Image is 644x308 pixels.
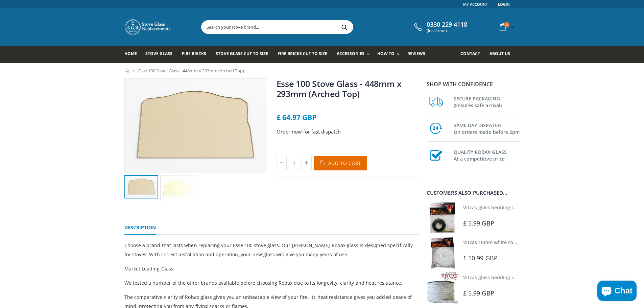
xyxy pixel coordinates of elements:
h3: SECURE PACKAGING (Ensures safe arrival) [454,94,520,109]
span: Home [124,51,137,56]
button: Add to Cart [314,156,367,170]
a: How To [377,46,403,63]
a: Vitcas glass bedding in tape - 2mm x 10mm x 2 meters [463,204,589,211]
span: £ 64.97 GBP [277,113,316,122]
inbox-online-store-chat: Shopify online store chat [595,281,639,303]
a: Home [124,46,142,63]
img: Vitcas white rope, glue and gloves kit 10mm [427,237,458,268]
a: Fire Bricks [182,46,211,63]
a: Description [124,221,156,235]
span: (local rate) [427,28,467,33]
p: Order now for fast dispatch [277,128,419,136]
a: Esse 100 Stove Glass - 448mm x 293mm (Arched Top) [277,78,402,99]
span: 0330 229 4118 [427,21,467,28]
a: Stove Glass Cut To Size [216,46,273,63]
a: About us [490,46,515,63]
a: Vitcas glass bedding in tape - 2mm x 15mm x 2 meters (White) [463,274,607,281]
h3: SAME DAY DISPATCH On orders made before 2pm [454,121,520,136]
a: 0 [497,20,515,33]
span: Accessories [337,51,364,56]
span: Choose a brand that lasts when replacing your Esse 100 stove glass. Our [PERSON_NAME] Robax glass... [124,242,413,258]
img: Esse100stoveglass_150x150.webp [160,175,194,201]
span: Stove Glass [145,51,172,56]
span: We tested a number of the other brands available before choosing Robax due to its longevity, clar... [124,280,402,286]
input: Search your stove brand... [201,21,429,33]
div: Customers also purchased... [427,190,520,195]
span: Contact [460,51,480,56]
span: 0 [504,22,509,27]
img: Stove Glass Replacement [124,19,172,35]
a: Vitcas 10mm white rope kit - includes rope seal and glue! [463,239,596,245]
a: Stove Glass [145,46,177,63]
img: Esse_100_stove_glass_150x150.webp [124,175,159,198]
img: Vitcas stove glass bedding in tape [427,272,458,304]
span: Market Leading Glass [124,265,173,272]
span: Stove Glass Cut To Size [216,51,268,56]
h3: QUALITY ROBAX GLASS At a competitive price [454,147,520,162]
span: Reviews [407,51,425,56]
a: Accessories [337,46,373,63]
img: Esse_100_stove_glass_800x_crop_center.webp [125,79,266,173]
p: Shop with confidence [427,80,520,88]
span: About us [490,51,510,56]
span: Esse 100 Stove Glass - 448mm x 293mm (Arched Top) [138,68,244,74]
img: Vitcas stove glass bedding in tape [427,202,458,234]
a: Reviews [407,46,430,63]
span: £ 5.99 GBP [463,289,494,297]
span: Fire Bricks [182,51,206,56]
span: How To [377,51,395,56]
a: Home [124,69,129,73]
a: 0330 229 4118 (local rate) [412,21,467,33]
span: Fire Bricks Cut To Size [278,51,327,56]
a: Contact [460,46,485,63]
span: £ 5.99 GBP [463,219,494,227]
button: Search [337,21,352,33]
span: £ 10.99 GBP [463,254,498,262]
span: Add to Cart [328,160,362,166]
a: Fire Bricks Cut To Size [278,46,332,63]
